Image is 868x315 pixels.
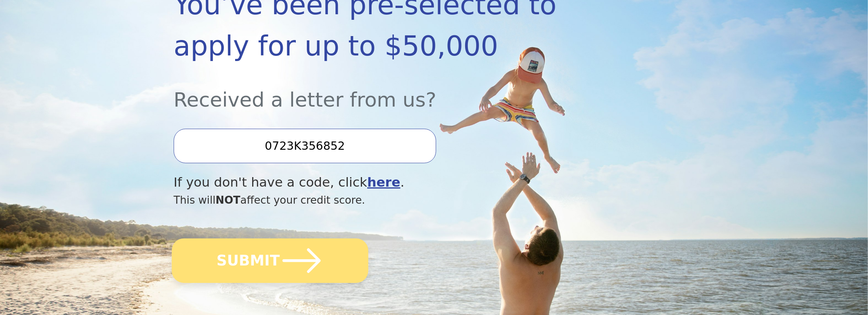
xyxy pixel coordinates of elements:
[174,192,616,208] div: This will affect your credit score.
[174,129,436,163] input: Enter your Offer Code:
[172,239,368,283] button: SUBMIT
[216,194,241,206] span: NOT
[174,173,616,192] div: If you don't have a code, click .
[174,67,616,115] div: Received a letter from us?
[367,175,400,190] a: here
